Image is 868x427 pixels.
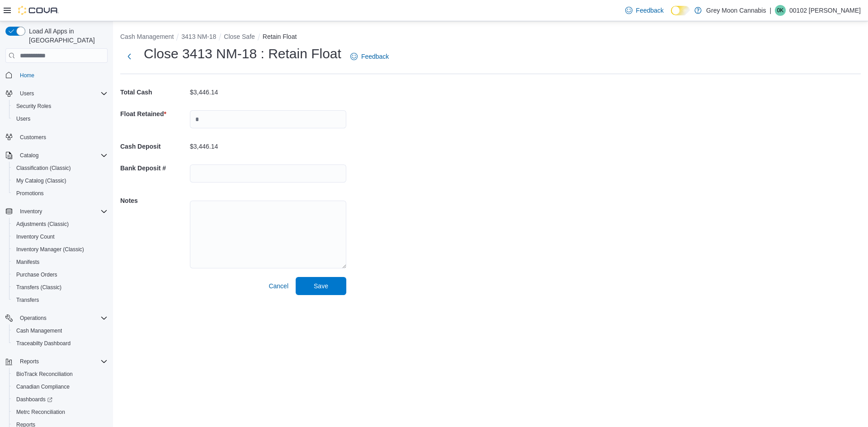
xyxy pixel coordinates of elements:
[144,45,341,63] h1: Close 3413 NM-18 : Retain Float
[16,296,39,304] span: Transfers
[13,381,108,392] span: Canadian Compliance
[16,327,62,334] span: Cash Management
[9,281,111,294] button: Transfers (Classic)
[2,312,111,324] button: Operations
[9,218,111,230] button: Adjustments (Classic)
[2,205,111,218] button: Inventory
[16,69,108,80] span: Home
[16,340,71,347] span: Traceabilty Dashboard
[16,206,46,217] button: Inventory
[120,83,188,101] h5: Total Cash
[16,284,61,291] span: Transfers (Classic)
[120,192,188,210] h5: Notes
[13,325,108,336] span: Cash Management
[16,88,108,99] span: Users
[314,282,328,291] span: Save
[120,47,138,66] button: Next
[361,52,389,61] span: Feedback
[16,70,38,81] a: Home
[265,277,292,295] button: Cancel
[13,295,42,305] a: Transfers
[13,269,61,280] a: Purchase Orders
[16,313,108,324] span: Operations
[13,113,34,124] a: Users
[20,134,46,141] span: Customers
[16,233,55,240] span: Inventory Count
[16,396,52,403] span: Dashboards
[13,244,88,255] a: Inventory Manager (Classic)
[13,381,73,392] a: Canadian Compliance
[16,132,50,143] a: Customers
[20,358,39,365] span: Reports
[9,324,111,337] button: Cash Management
[16,164,71,172] span: Classification (Classic)
[9,368,111,380] button: BioTrack Reconciliation
[181,33,216,40] button: 3413 NM-18
[622,1,667,19] a: Feedback
[25,27,108,45] span: Load All Apps in [GEOGRAPHIC_DATA]
[9,243,111,256] button: Inventory Manager (Classic)
[13,101,108,112] span: Security Roles
[16,131,108,143] span: Customers
[13,282,108,293] span: Transfers (Classic)
[777,5,784,16] span: 0K
[16,115,30,122] span: Users
[769,5,771,16] p: |
[16,383,70,390] span: Canadian Compliance
[9,162,111,174] button: Classification (Classic)
[13,231,58,242] a: Inventory Count
[13,407,69,418] a: Metrc Reconciliation
[2,87,111,100] button: Users
[20,90,34,97] span: Users
[16,271,57,278] span: Purchase Orders
[13,257,108,267] span: Manifests
[636,6,664,15] span: Feedback
[13,338,74,349] a: Traceabilty Dashboard
[120,137,188,155] h5: Cash Deposit
[9,187,111,200] button: Promotions
[9,380,111,393] button: Canadian Compliance
[13,257,43,267] a: Manifests
[2,68,111,81] button: Home
[16,150,42,161] button: Catalog
[20,72,34,79] span: Home
[13,369,76,380] a: BioTrack Reconciliation
[120,105,188,123] h5: Float Retained
[13,175,70,186] a: My Catalog (Classic)
[263,33,297,40] button: Retain Float
[2,149,111,162] button: Catalog
[13,163,75,174] a: Classification (Classic)
[224,33,255,40] button: Close Safe
[190,143,218,150] p: $3,446.14
[9,174,111,187] button: My Catalog (Classic)
[13,175,108,186] span: My Catalog (Classic)
[120,32,861,43] nav: An example of EuiBreadcrumbs
[9,294,111,306] button: Transfers
[16,177,66,184] span: My Catalog (Classic)
[16,246,84,253] span: Inventory Manager (Classic)
[671,6,690,15] input: Dark Mode
[13,282,65,293] a: Transfers (Classic)
[16,258,39,266] span: Manifests
[20,208,42,215] span: Inventory
[120,33,174,40] button: Cash Management
[9,230,111,243] button: Inventory Count
[9,256,111,268] button: Manifests
[13,231,108,242] span: Inventory Count
[13,101,55,112] a: Security Roles
[18,6,59,15] img: Cova
[16,356,42,367] button: Reports
[16,371,73,378] span: BioTrack Reconciliation
[13,325,66,336] a: Cash Management
[9,268,111,281] button: Purchase Orders
[706,5,766,16] p: Grey Moon Cannabis
[20,152,38,159] span: Catalog
[789,5,861,16] p: 00102 [PERSON_NAME]
[9,113,111,125] button: Users
[13,188,108,199] span: Promotions
[347,47,392,66] a: Feedback
[20,314,47,322] span: Operations
[13,219,108,230] span: Adjustments (Classic)
[16,103,51,110] span: Security Roles
[2,131,111,144] button: Customers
